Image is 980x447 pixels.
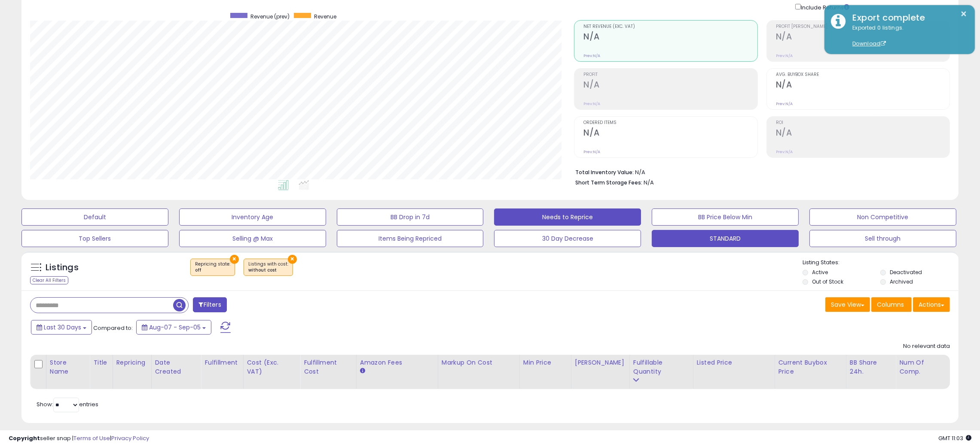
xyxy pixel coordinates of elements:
[337,230,484,247] button: Items Being Repriced
[583,72,757,77] span: Profit
[360,358,434,367] div: Amazon Fees
[583,80,757,91] h2: N/A
[149,323,201,332] span: Aug-07 - Sep-05
[247,358,297,376] div: Cost (Exc. VAT)
[938,434,971,442] span: 2025-10-6 11:03 GMT
[809,208,956,226] button: Non Competitive
[46,262,79,274] h5: Listings
[776,72,949,77] span: Avg. Buybox Share
[871,297,912,312] button: Columns
[852,40,886,47] a: Download
[438,355,519,389] th: The percentage added to the cost of goods (COGS) that forms the calculator for Min & Max prices.
[644,178,654,187] span: N/A
[575,169,634,176] b: Total Inventory Value:
[248,267,288,273] div: without cost
[205,358,239,367] div: Fulfillment
[583,101,600,106] small: Prev: N/A
[779,358,843,376] div: Current Buybox Price
[288,255,297,264] button: ×
[9,435,149,443] div: seller snap | |
[494,230,641,247] button: 30 Day Decrease
[195,261,230,274] span: Repricing state :
[850,358,892,376] div: BB Share 24h.
[195,267,230,273] div: off
[314,13,336,20] span: Revenue
[583,32,757,43] h2: N/A
[136,320,211,335] button: Aug-07 - Sep-05
[248,261,288,274] span: Listings with cost :
[913,297,950,312] button: Actions
[575,166,943,177] li: N/A
[776,32,949,43] h2: N/A
[179,208,326,226] button: Inventory Age
[776,149,793,154] small: Prev: N/A
[803,259,959,267] p: Listing States:
[846,12,968,24] div: Export complete
[442,358,516,367] div: Markup on Cost
[583,149,600,154] small: Prev: N/A
[93,358,109,367] div: Title
[776,53,793,58] small: Prev: N/A
[575,179,642,186] b: Short Term Storage Fees:
[633,358,690,376] div: Fulfillable Quantity
[44,323,81,332] span: Last 30 Days
[846,24,968,48] div: Exported 0 listings.
[250,13,290,20] span: Revenue (prev)
[93,324,133,332] span: Compared to:
[825,297,870,312] button: Save View
[789,2,860,12] div: Include Returns
[812,278,843,285] label: Out of Stock
[304,358,353,376] div: Fulfillment Cost
[776,128,949,139] h2: N/A
[812,269,828,276] label: Active
[583,128,757,139] h2: N/A
[575,358,626,367] div: [PERSON_NAME]
[890,269,922,276] label: Deactivated
[877,300,904,309] span: Columns
[155,358,198,376] div: Date Created
[776,24,949,29] span: Profit [PERSON_NAME]
[903,342,950,350] div: No relevant data
[230,255,239,264] button: ×
[21,208,168,226] button: Default
[776,80,949,91] h2: N/A
[337,208,484,226] button: BB Drop in 7d
[111,434,149,442] a: Privacy Policy
[583,24,757,29] span: Net Revenue (Exc. VAT)
[697,358,771,367] div: Listed Price
[50,358,86,376] div: Store Name
[890,278,913,285] label: Archived
[583,121,757,125] span: Ordered Items
[179,230,326,247] button: Selling @ Max
[360,367,365,375] small: Amazon Fees.
[652,230,799,247] button: STANDARD
[809,230,956,247] button: Sell through
[116,358,148,367] div: Repricing
[193,297,226,312] button: Filters
[583,53,600,58] small: Prev: N/A
[73,434,110,442] a: Terms of Use
[776,101,793,106] small: Prev: N/A
[31,320,92,335] button: Last 30 Days
[21,230,168,247] button: Top Sellers
[494,208,641,226] button: Needs to Reprice
[523,358,568,367] div: Min Price
[652,208,799,226] button: BB Price Below Min
[776,121,949,125] span: ROI
[37,400,98,408] span: Show: entries
[899,358,946,376] div: Num of Comp.
[9,434,40,442] strong: Copyright
[30,276,68,284] div: Clear All Filters
[961,9,968,19] button: ×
